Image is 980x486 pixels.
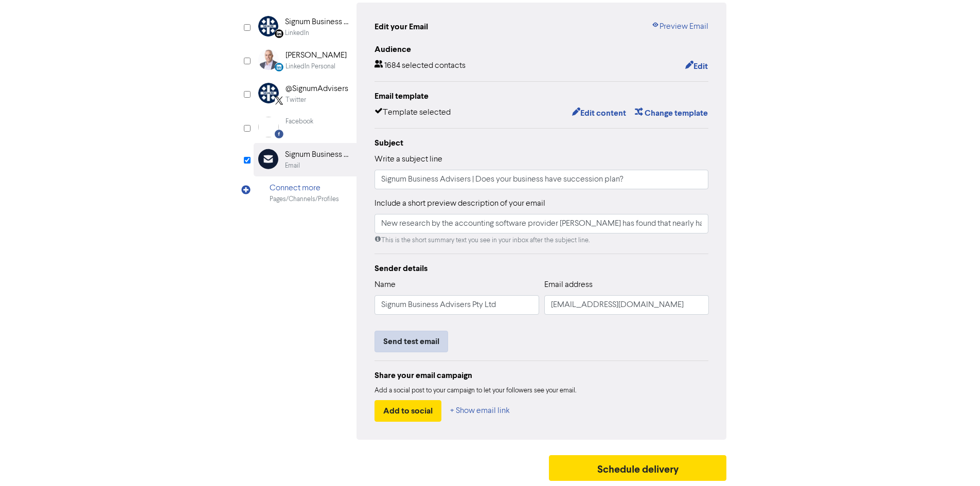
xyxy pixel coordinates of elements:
[286,62,335,71] div: LinkedIn Personal
[285,149,351,161] div: Signum Business Advisers Pty Ltd
[285,16,351,28] div: Signum Business Advisers
[254,176,357,210] div: Connect morePages/Channels/Profiles
[375,90,709,102] div: Email template
[375,262,709,275] div: Sender details
[375,331,448,352] button: Send test email
[285,28,309,38] div: LinkedIn
[572,106,627,120] button: Edit content
[651,21,708,33] a: Preview Email
[375,369,709,382] div: Share your email campaign
[375,279,396,291] label: Name
[375,60,466,73] div: 1684 selected contacts
[375,197,545,210] label: Include a short preview description of your email
[375,153,442,166] label: Write a subject line
[258,117,279,137] img: Facebook
[254,77,357,111] div: Twitter@SignumAdvisersTwitter
[375,21,428,33] div: Edit your Email
[929,437,980,486] iframe: Chat Widget
[685,60,708,73] button: Edit
[375,43,709,56] div: Audience
[549,455,727,481] button: Schedule delivery
[375,106,451,120] div: Template selected
[375,137,709,149] div: Subject
[286,83,348,95] div: @SignumAdvisers
[286,95,306,105] div: Twitter
[286,49,347,62] div: [PERSON_NAME]
[375,236,709,245] div: This is the short summary text you see in your inbox after the subject line.
[544,279,593,291] label: Email address
[450,400,510,422] button: + Show email link
[375,386,709,396] div: Add a social post to your campaign to let your followers see your email.
[270,194,339,204] div: Pages/Channels/Profiles
[254,10,357,44] div: Linkedin Signum Business AdvisersLinkedIn
[258,83,279,103] img: Twitter
[254,143,357,176] div: Signum Business Advisers Pty LtdEmail
[270,182,339,194] div: Connect more
[285,161,300,171] div: Email
[254,111,357,143] div: Facebook Facebook
[258,16,278,37] img: Linkedin
[254,44,357,77] div: LinkedinPersonal [PERSON_NAME]LinkedIn Personal
[286,117,313,127] div: Facebook
[634,106,708,120] button: Change template
[375,400,441,422] button: Add to social
[258,49,279,70] img: LinkedinPersonal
